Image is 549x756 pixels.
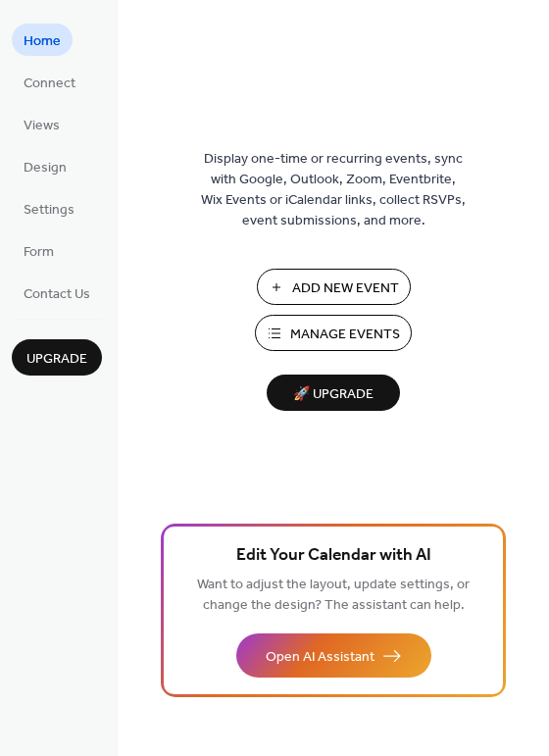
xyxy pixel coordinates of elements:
span: Open AI Assistant [266,647,374,668]
button: Add New Event [257,269,411,305]
span: Connect [24,74,75,94]
a: Design [12,150,78,182]
span: Upgrade [26,349,87,370]
a: Contact Us [12,277,102,309]
button: 🚀 Upgrade [267,375,400,411]
span: Manage Events [290,325,400,345]
a: Home [12,24,73,56]
span: Home [24,31,61,52]
span: Add New Event [292,278,399,299]
button: Manage Events [255,315,412,351]
a: Connect [12,66,87,98]
span: Form [24,242,54,263]
a: Views [12,108,72,140]
a: Form [12,234,66,267]
span: Settings [24,200,75,221]
span: 🚀 Upgrade [278,381,388,408]
span: Views [24,116,60,136]
span: Display one-time or recurring events, sync with Google, Outlook, Zoom, Eventbrite, Wix Events or ... [201,149,466,231]
span: Edit Your Calendar with AI [236,542,431,570]
span: Contact Us [24,284,90,305]
span: Design [24,158,67,178]
a: Settings [12,192,86,225]
button: Upgrade [12,339,102,376]
span: Want to adjust the layout, update settings, or change the design? The assistant can help. [197,572,470,619]
button: Open AI Assistant [236,633,431,678]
